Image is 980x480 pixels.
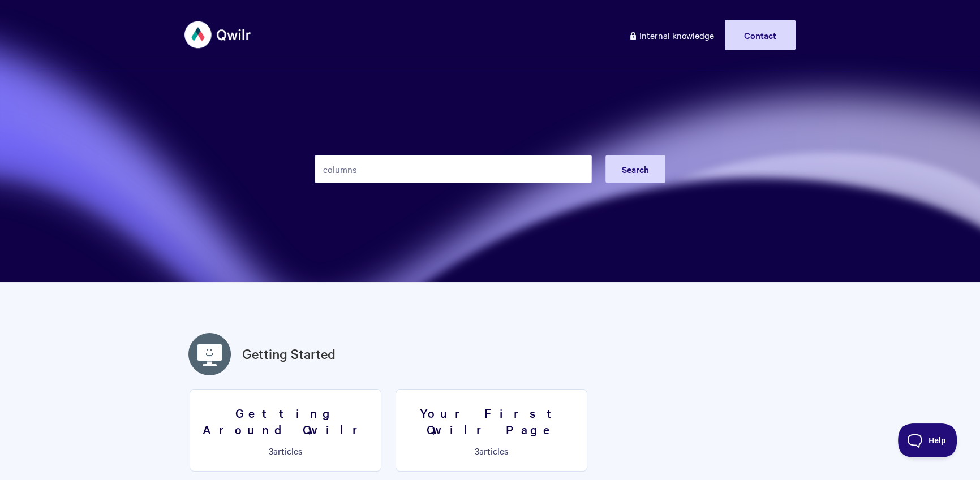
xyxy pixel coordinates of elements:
span: Search [622,163,649,175]
p: articles [403,446,580,456]
a: Internal knowledge [620,20,723,50]
a: Your First Qwilr Page 3articles [396,389,587,472]
img: Qwilr Help Center [184,14,252,56]
span: 3 [269,444,273,457]
h3: Getting Around Qwilr [197,405,374,437]
a: Getting Around Qwilr 3articles [190,389,381,472]
a: Getting Started [242,344,336,364]
button: Search [605,155,665,183]
span: 3 [475,444,479,457]
p: articles [197,446,374,456]
a: Contact [725,20,796,50]
iframe: Toggle Customer Support [898,423,957,457]
input: Search the knowledge base [315,155,592,183]
h3: Your First Qwilr Page [403,405,580,437]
